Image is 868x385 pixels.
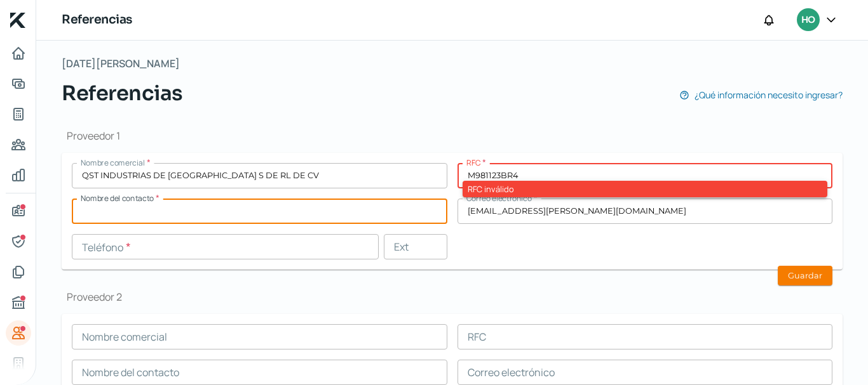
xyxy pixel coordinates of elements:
[801,13,815,28] span: HO
[778,266,832,285] button: Guardar
[6,101,31,127] a: Cuentas por cobrar
[6,41,31,66] a: Inicio
[695,87,843,103] span: ¿Qué información necesito ingresar?
[62,78,183,108] span: Referencias
[62,290,843,304] h1: Proveedor 2
[62,55,180,73] span: [DATE][PERSON_NAME]
[6,71,31,96] a: Solicitar crédito
[81,157,145,168] span: Nombre comercial
[62,129,843,143] h1: Proveedor 1
[6,229,31,254] a: Representantes
[6,320,31,346] a: Referencias
[6,290,31,315] a: Buró de crédito
[6,351,31,376] a: Industria
[62,11,132,29] h1: Referencias
[463,181,828,197] div: RFC inválido
[6,162,31,188] a: Mis finanzas
[6,259,31,285] a: Documentos
[81,193,154,204] span: Nombre del contacto
[466,157,480,168] span: RFC
[6,132,31,157] a: Cuentas por pagar
[6,199,31,224] a: Información general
